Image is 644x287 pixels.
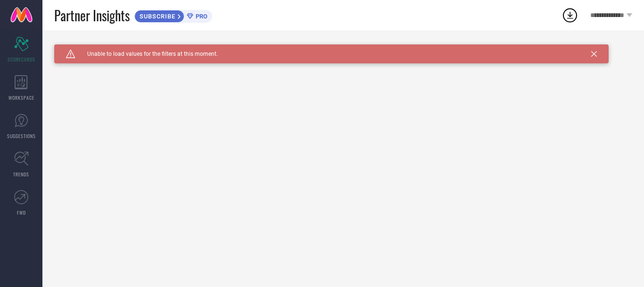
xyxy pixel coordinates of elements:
span: Partner Insights [54,6,130,25]
span: SUGGESTIONS [7,132,36,139]
span: PRO [193,13,207,20]
span: WORKSPACE [8,94,34,101]
div: Open download list [561,7,578,24]
span: FWD [17,209,26,216]
span: SCORECARDS [8,56,35,63]
span: TRENDS [13,171,29,178]
a: SUBSCRIBEPRO [134,8,212,23]
span: SUBSCRIBE [135,13,178,20]
div: Unable to load filters at this moment. Please try later. [54,44,632,52]
span: Unable to load values for the filters at this moment. [75,51,218,57]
